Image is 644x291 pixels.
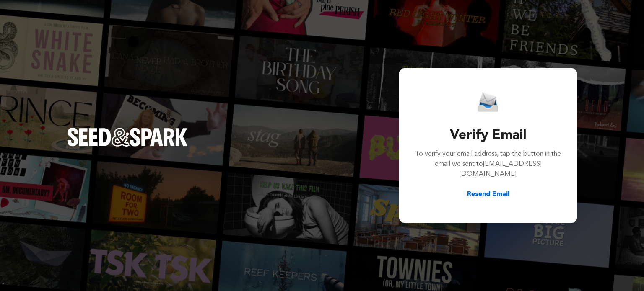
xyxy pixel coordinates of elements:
[67,128,188,146] img: Seed&Spark Logo
[414,126,562,146] h3: Verify Email
[467,189,509,199] button: Resend Email
[67,128,188,163] a: Seed&Spark Homepage
[478,92,498,112] img: Seed&Spark Email Icon
[414,149,562,179] p: To verify your email address, tap the button in the email we sent to
[460,161,542,178] span: [EMAIL_ADDRESS][DOMAIN_NAME]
